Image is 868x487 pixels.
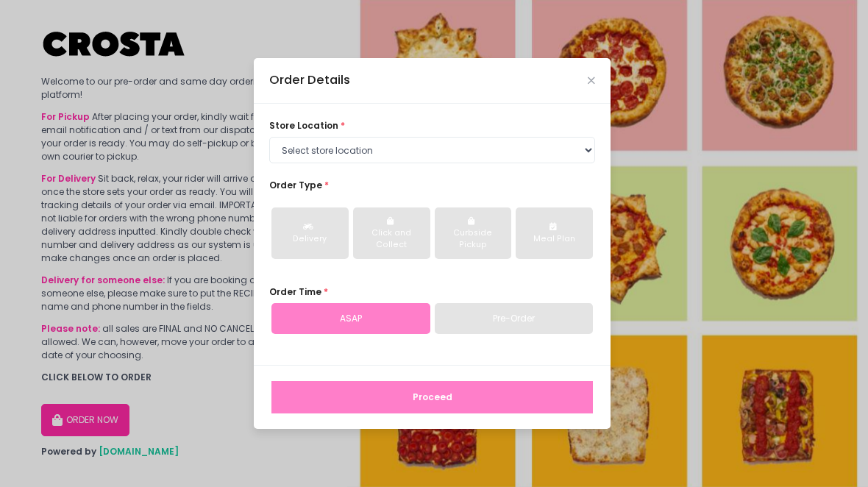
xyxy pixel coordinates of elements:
div: Curbside Pickup [444,227,502,251]
span: store location [269,119,338,132]
span: Order Time [269,285,321,298]
button: Click and Collect [353,207,430,259]
div: Meal Plan [525,233,583,245]
button: Close [588,77,595,85]
div: Delivery [281,233,339,245]
div: Click and Collect [363,227,421,251]
span: Order Type [269,179,322,191]
div: Order Details [269,71,350,90]
button: Meal Plan [516,207,593,259]
button: Curbside Pickup [435,207,512,259]
button: Proceed [271,381,593,413]
button: Delivery [271,207,349,259]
